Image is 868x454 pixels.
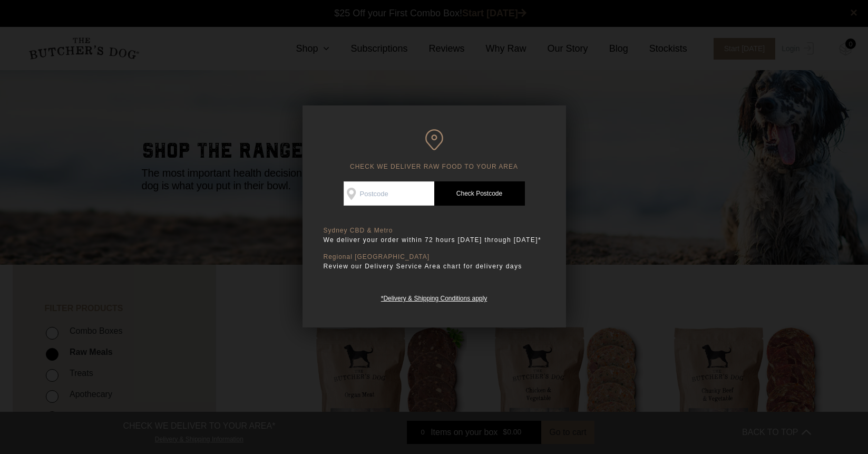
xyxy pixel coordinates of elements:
a: Check Postcode [434,181,525,206]
p: Review our Delivery Service Area chart for delivery days [324,261,545,272]
h6: CHECK WE DELIVER RAW FOOD TO YOUR AREA [324,129,545,171]
input: Postcode [344,181,434,206]
a: *Delivery & Shipping Conditions apply [381,292,487,302]
p: We deliver your order within 72 hours [DATE] through [DATE]* [324,235,545,245]
p: Sydney CBD & Metro [324,227,545,235]
p: Regional [GEOGRAPHIC_DATA] [324,253,545,261]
